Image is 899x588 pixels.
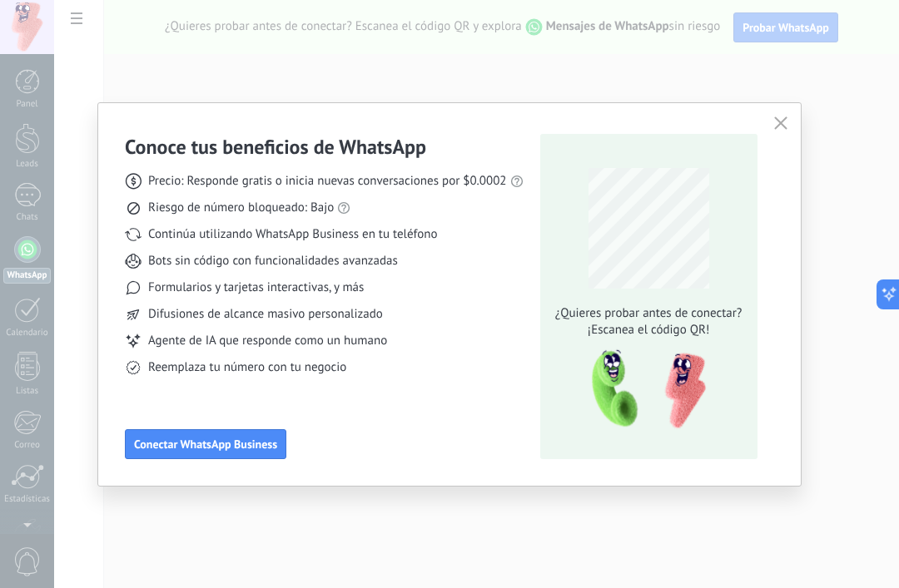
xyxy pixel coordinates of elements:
[578,345,709,434] img: qr-pic-1x.png
[148,333,387,349] span: Agente de IA que responde como un humano
[550,322,747,338] span: ¡Escanea el código QR!
[134,438,277,450] span: Conectar WhatsApp Business
[148,253,398,269] span: Bots sin código con funcionalidades avanzadas
[148,226,437,243] span: Continúa utilizando WhatsApp Business en tu teléfono
[148,279,364,296] span: Formularios y tarjetas interactivas, y más
[550,305,747,322] span: ¿Quieres probar antes de conectar?
[125,429,286,459] button: Conectar WhatsApp Business
[148,173,507,190] span: Precio: Responde gratis o inicia nuevas conversaciones por $0.0002
[148,200,334,216] span: Riesgo de número bloqueado: Bajo
[148,306,383,323] span: Difusiones de alcance masivo personalizado
[148,359,346,376] span: Reemplaza tu número con tu negocio
[125,134,426,160] h3: Conoce tus beneficios de WhatsApp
